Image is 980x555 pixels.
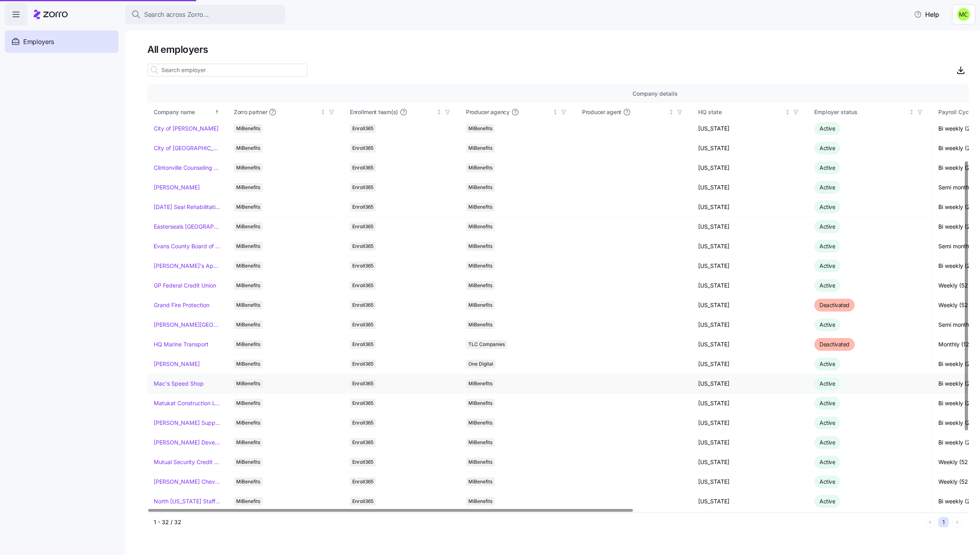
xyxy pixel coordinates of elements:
[468,458,492,467] span: MiBenefits
[582,108,621,116] span: Producer agent
[692,394,808,413] td: [US_STATE]
[692,335,808,354] td: [US_STATE]
[819,223,835,230] span: Active
[236,497,260,506] span: MiBenefits
[352,320,374,329] span: Enroll365
[154,360,200,368] a: [PERSON_NAME]
[5,30,118,53] a: Employers
[352,261,374,270] span: Enroll365
[320,109,326,115] div: Not sorted
[352,183,374,192] span: Enroll365
[819,243,835,249] span: Active
[154,183,200,191] a: [PERSON_NAME]
[154,242,221,250] a: Evans County Board of Commissioners
[236,281,260,290] span: MiBenefits
[692,374,808,394] td: [US_STATE]
[468,281,492,290] span: MiBenefits
[154,438,221,446] a: [PERSON_NAME] Development Corporation
[154,518,922,526] div: 1 - 32 / 32
[468,222,492,231] span: MiBenefits
[468,399,492,408] span: MiBenefits
[692,433,808,452] td: [US_STATE]
[236,203,260,211] span: MiBenefits
[352,281,374,290] span: Enroll365
[236,438,260,447] span: MiBenefits
[692,472,808,492] td: [US_STATE]
[925,517,935,527] button: Previous page
[236,360,260,368] span: MiBenefits
[352,301,374,310] span: Enroll365
[236,261,260,270] span: MiBenefits
[669,109,674,115] div: Not sorted
[343,103,460,121] th: Enrollment team(s)Not sorted
[576,103,692,121] th: Producer agentNot sorted
[819,380,835,387] span: Active
[692,139,808,158] td: [US_STATE]
[214,109,220,115] div: Sorted ascending
[147,64,307,76] input: Search employer
[154,144,221,152] a: City of [GEOGRAPHIC_DATA]
[466,108,510,116] span: Producer agency
[692,354,808,374] td: [US_STATE]
[144,10,209,20] span: Search across Zorro...
[352,144,374,153] span: Enroll365
[819,203,835,210] span: Active
[352,379,374,388] span: Enroll365
[468,124,492,133] span: MiBenefits
[908,6,946,22] button: Help
[23,37,54,47] span: Employers
[468,497,492,506] span: MiBenefits
[236,124,260,133] span: MiBenefits
[468,438,492,447] span: MiBenefits
[154,223,221,231] a: Easterseals [GEOGRAPHIC_DATA] & [GEOGRAPHIC_DATA][US_STATE]
[819,262,835,269] span: Active
[154,458,221,466] a: Mutual Security Credit Union
[692,413,808,433] td: [US_STATE]
[914,10,939,19] span: Help
[352,497,374,506] span: Enroll365
[352,477,374,486] span: Enroll365
[468,242,492,251] span: MiBenefits
[692,237,808,256] td: [US_STATE]
[692,452,808,472] td: [US_STATE]
[692,217,808,237] td: [US_STATE]
[350,108,398,116] span: Enrollment team(s)
[352,124,374,133] span: Enroll365
[352,242,374,251] span: Enroll365
[468,203,492,211] span: MiBenefits
[819,145,835,151] span: Active
[352,360,374,368] span: Enroll365
[785,109,790,115] div: Not sorted
[819,400,835,406] span: Active
[352,399,374,408] span: Enroll365
[819,419,835,426] span: Active
[692,103,808,121] th: HQ stateNot sorted
[154,301,209,309] a: Grand Fire Protection
[692,119,808,139] td: [US_STATE]
[236,379,260,388] span: MiBenefits
[692,178,808,197] td: [US_STATE]
[468,418,492,427] span: MiBenefits
[236,418,260,427] span: MiBenefits
[468,163,492,172] span: MiBenefits
[154,164,221,172] a: Clintonville Counseling and Wellness
[468,183,492,192] span: MiBenefits
[819,458,835,465] span: Active
[236,163,260,172] span: MiBenefits
[154,380,204,388] a: Mac's Speed Shop
[468,301,492,310] span: MiBenefits
[957,8,970,21] img: fb6fbd1e9160ef83da3948286d18e3ea
[352,438,374,447] span: Enroll365
[468,261,492,270] span: MiBenefits
[819,302,849,308] span: Deactivated
[460,103,576,121] th: Producer agencyNot sorted
[552,109,558,115] div: Not sorted
[236,340,260,349] span: MiBenefits
[154,262,221,270] a: [PERSON_NAME]'s Appliance/[PERSON_NAME]'s Academy/Fluid Services
[236,458,260,467] span: MiBenefits
[236,477,260,486] span: MiBenefits
[819,360,835,367] span: Active
[938,517,949,527] button: 1
[468,379,492,388] span: MiBenefits
[468,340,505,349] span: TLC Companies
